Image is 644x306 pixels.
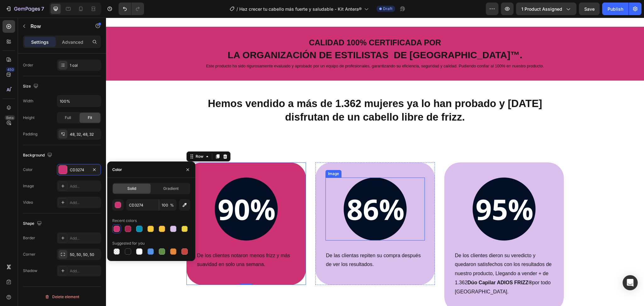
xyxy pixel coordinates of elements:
[3,3,47,15] button: 7
[119,3,144,15] div: Undo/Redo
[23,200,33,205] div: Video
[23,98,33,104] div: Width
[126,199,159,211] input: Eg: FFFFFF
[221,153,234,159] div: Image
[623,275,638,290] div: Open Intercom Messenger
[521,6,562,12] span: 1 product assigned
[31,22,84,30] p: Row
[23,292,101,302] button: Delete element
[45,293,79,301] div: Delete element
[579,3,600,15] button: Save
[57,95,101,107] input: Auto
[23,62,33,68] div: Order
[109,160,172,223] img: Alt Image
[31,39,49,45] p: Settings
[220,234,318,252] p: De las clientas repiten su compra después de ver los resultados.
[602,3,629,15] button: Publish
[23,183,34,189] div: Image
[5,115,15,120] div: Beta
[23,151,53,160] div: Background
[70,252,99,258] div: 50, 50, 50, 50
[106,18,644,306] iframe: Design area
[608,6,623,12] div: Publish
[112,167,122,173] div: Color
[6,67,15,72] div: 450
[70,63,99,68] div: 1 col
[41,5,44,13] p: 7
[88,115,92,121] span: Fit
[362,262,426,268] strong: Dúo Capilar ADIOS FRIZZ®
[23,131,37,137] div: Padding
[170,202,174,208] span: %
[65,115,71,121] span: Full
[112,241,145,246] div: Suggested for you
[70,184,99,189] div: Add...
[70,235,99,241] div: Add...
[23,82,40,91] div: Size
[367,160,430,223] img: Alt Image
[383,6,392,12] span: Draft
[516,3,576,15] button: 1 product assigned
[70,268,99,274] div: Add...
[23,235,35,241] div: Border
[236,6,238,12] span: /
[238,160,301,223] img: Alt Image
[23,268,37,274] div: Shadow
[163,186,179,191] span: Gradient
[112,218,137,224] div: Recent colors
[70,132,99,137] div: 48, 32, 48, 32
[584,6,595,12] span: Save
[88,136,99,142] div: Row
[23,252,36,257] div: Corner
[349,234,447,279] p: De los clientes dieron su veredicto y quedaron satisfechos con los resultados de nuestro producto...
[127,186,136,191] span: Solid
[23,115,35,121] div: Height
[239,6,362,12] span: Haz crecer tu cabello más fuerte y saludable - Kit Antera®
[23,219,43,228] div: Shape
[23,167,33,173] div: Color
[91,234,189,252] p: De los clientes notaron menos frizz y más suavidad en solo una semana.
[62,39,83,45] p: Advanced
[70,167,88,173] div: CD3274
[70,200,99,206] div: Add...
